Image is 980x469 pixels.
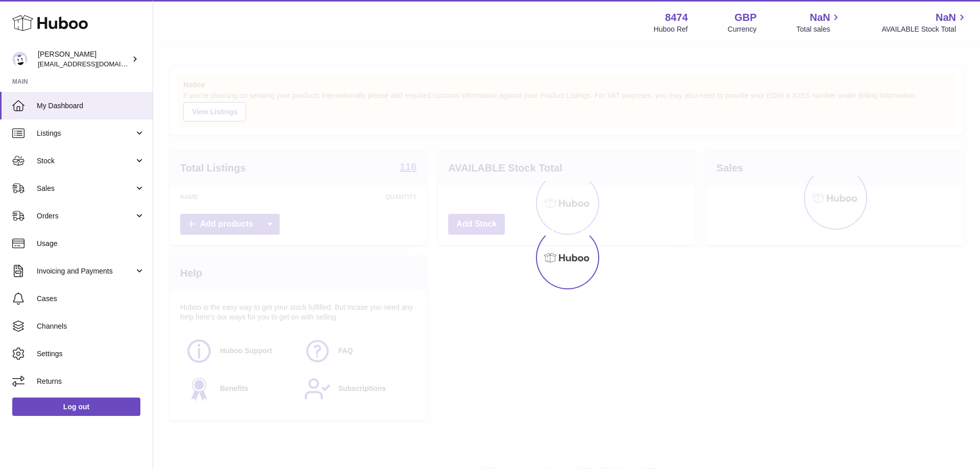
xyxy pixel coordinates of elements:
span: Usage [37,239,145,249]
span: Invoicing and Payments [37,266,134,276]
span: Settings [37,349,145,359]
span: My Dashboard [37,101,145,111]
span: Returns [37,377,145,386]
span: AVAILABLE Stock Total [881,24,968,34]
div: Currency [728,24,757,34]
a: NaN AVAILABLE Stock Total [881,11,968,34]
span: Orders [37,211,134,221]
span: Cases [37,294,145,304]
a: Log out [12,398,140,416]
span: Stock [37,156,134,166]
span: Channels [37,322,145,331]
span: NaN [936,11,956,24]
div: [PERSON_NAME] [38,50,130,69]
span: Sales [37,184,134,193]
img: orders@neshealth.com [12,52,28,67]
span: Total sales [796,24,842,34]
a: NaN Total sales [796,11,842,34]
span: Listings [37,129,134,138]
span: [EMAIL_ADDRESS][DOMAIN_NAME] [38,60,150,68]
strong: 8474 [665,11,688,24]
div: Huboo Ref [654,24,688,34]
strong: GBP [734,11,756,24]
span: NaN [810,11,830,24]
